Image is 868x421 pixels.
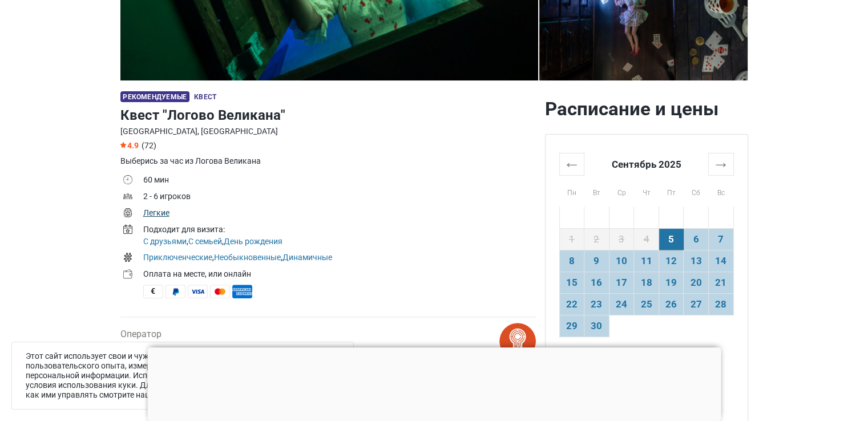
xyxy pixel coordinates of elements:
th: ← [559,153,584,175]
td: 10 [609,250,634,272]
th: Вт [584,175,609,207]
div: Оплата на месте, или онлайн [143,268,536,280]
a: Легкие [143,208,169,217]
span: Visa [188,285,208,298]
td: 16 [584,272,609,293]
th: Сентябрь 2025 [584,153,709,175]
td: 25 [634,293,659,315]
a: Динамичные [282,253,332,262]
td: 26 [659,293,684,315]
span: PayPal [165,285,185,298]
td: 1 [559,228,584,250]
td: , , [143,222,536,250]
span: Рекомендуемые [120,91,189,102]
span: Наличные [143,285,163,298]
td: 13 [684,250,709,272]
a: С друзьями [143,237,187,246]
th: → [708,153,733,175]
td: 18 [634,272,659,293]
td: 30 [584,315,609,337]
td: 19 [659,272,684,293]
a: Необыкновенные [214,253,281,262]
td: 2 - 6 игроков [143,189,536,206]
td: 27 [684,293,709,315]
td: 8 [559,250,584,272]
h2: Расписание и цены [545,98,748,120]
td: 29 [559,315,584,337]
span: 4.9 [120,141,139,150]
td: 17 [609,272,634,293]
td: 2 [584,228,609,250]
td: 6 [684,228,709,250]
div: Выберись за час из Логова Великана [120,155,536,167]
div: Этот сайт использует свои и чужие куки для предоставления вам лучшего пользовательского опыта, из... [11,342,354,410]
td: 12 [659,250,684,272]
iframe: Advertisement [147,347,721,418]
span: Квест [194,93,216,101]
img: bitmap.png [499,323,536,359]
img: Star [120,142,126,148]
th: Пн [559,175,584,207]
span: MasterCard [210,285,230,298]
td: 22 [559,293,584,315]
div: Подходит для визита: [143,224,536,236]
h1: Квест "Логово Великана" [120,105,536,126]
td: 14 [708,250,733,272]
span: American Express [232,285,252,298]
td: 9 [584,250,609,272]
td: 5 [659,228,684,250]
a: Приключенческие [143,253,212,262]
td: 28 [708,293,733,315]
td: 11 [634,250,659,272]
td: 7 [708,228,733,250]
th: Вс [708,175,733,207]
td: 23 [584,293,609,315]
td: 15 [559,272,584,293]
th: Ср [609,175,634,207]
td: , , [143,250,536,267]
td: 3 [609,228,634,250]
td: 4 [634,228,659,250]
div: Оператор [120,327,163,355]
th: Сб [684,175,709,207]
div: [GEOGRAPHIC_DATA], [GEOGRAPHIC_DATA] [120,126,536,137]
span: (72) [142,141,156,150]
td: 24 [609,293,634,315]
td: 20 [684,272,709,293]
a: День рождения [224,237,282,246]
a: С семьей [188,237,222,246]
td: 21 [708,272,733,293]
th: Пт [659,175,684,207]
td: 60 мин [143,173,536,189]
th: Чт [634,175,659,207]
